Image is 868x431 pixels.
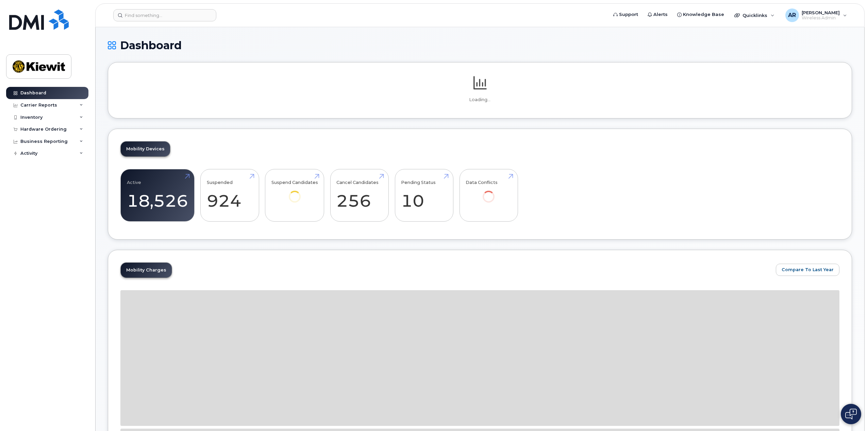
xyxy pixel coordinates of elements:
p: Loading... [120,97,839,103]
a: Pending Status 10 [401,173,447,218]
a: Suspend Candidates [271,173,318,212]
img: Open chat [845,409,857,419]
a: Active 18,526 [127,173,188,218]
a: Mobility Devices [121,142,170,156]
a: Suspended 924 [207,173,253,218]
span: Compare To Last Year [782,266,834,273]
button: Compare To Last Year [776,264,839,276]
h1: Dashboard [108,39,852,51]
a: Cancel Candidates 256 [336,173,382,218]
a: Mobility Charges [121,263,172,278]
a: Data Conflicts [466,173,512,212]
